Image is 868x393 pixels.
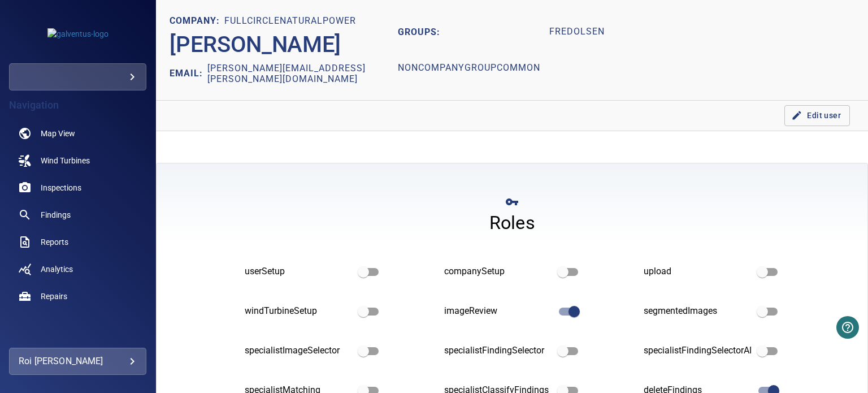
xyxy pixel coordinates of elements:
[9,256,146,283] a: analytics noActive
[398,53,540,85] h1: nonCompanyGroupCommon
[9,283,146,310] a: repairs noActive
[489,211,535,234] h4: Roles
[170,31,341,58] h2: [PERSON_NAME]
[41,291,67,302] span: Repairs
[245,344,353,357] div: specialistImageSelector
[549,16,605,48] h1: fredolsen
[245,305,353,318] div: windTurbineSetup
[793,109,841,123] span: Edit user
[19,352,137,370] div: Roi [PERSON_NAME]
[41,236,68,248] span: Reports
[9,100,146,111] h4: Navigation
[9,201,146,228] a: findings noActive
[207,63,398,84] h2: [PERSON_NAME][EMAIL_ADDRESS][PERSON_NAME][DOMAIN_NAME]
[41,182,81,193] span: Inspections
[9,63,146,90] div: galventus
[444,344,552,357] div: specialistFindingSelector
[9,228,146,256] a: reports noActive
[9,147,146,174] a: windturbines noActive
[41,209,71,221] span: Findings
[9,174,146,201] a: inspections noActive
[398,14,540,50] h2: GROUPS:
[9,120,146,147] a: map noActive
[224,16,356,27] h1: fullcirclenaturalpower
[444,265,552,278] div: companySetup
[644,305,752,318] div: segmentedImages
[41,128,75,139] span: Map View
[644,344,752,357] div: specialistFindingSelectorAI
[47,28,108,40] img: galventus-logo
[245,265,353,278] div: userSetup
[444,305,552,318] div: imageReview
[170,16,224,27] h1: COMPANY:
[170,63,207,84] h2: EMAIL:
[644,265,752,278] div: upload
[41,155,90,166] span: Wind Turbines
[41,264,73,275] span: Analytics
[784,105,850,126] button: Edit user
